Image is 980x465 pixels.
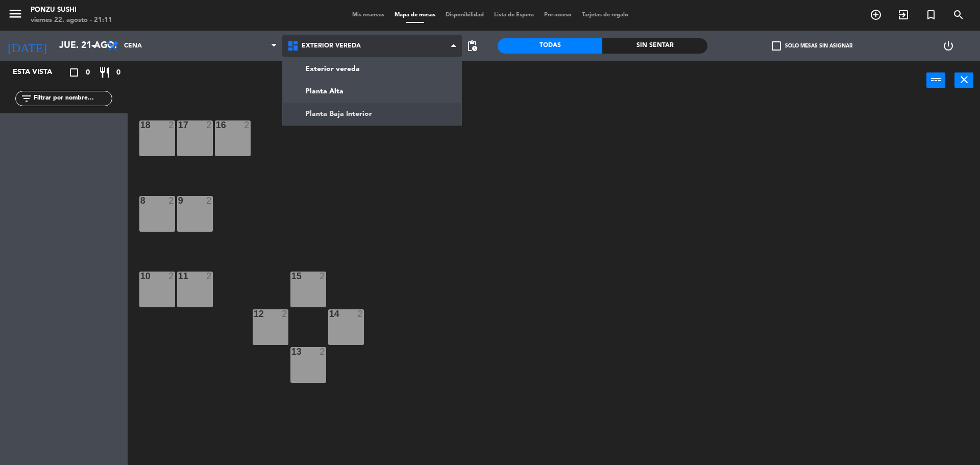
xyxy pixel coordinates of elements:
i: turned_in_not [925,9,937,21]
span: Pre-acceso [539,12,577,18]
span: 0 [86,67,90,79]
div: 8 [140,196,141,205]
div: 11 [178,272,179,281]
div: 2 [320,272,326,281]
span: Exterior vereda [302,42,361,50]
button: menu [8,6,23,25]
div: Ponzu Sushi [31,5,112,15]
span: Disponibilidad [440,12,489,18]
a: Exterior vereda [283,58,462,80]
span: 0 [116,67,120,79]
i: add_circle_outline [870,9,882,21]
i: arrow_drop_down [87,40,100,52]
div: 17 [178,120,179,130]
div: viernes 22. agosto - 21:11 [31,15,112,26]
div: 10 [140,272,141,281]
span: Mapa de mesas [389,12,440,18]
div: Sin sentar [602,38,707,54]
div: 2 [206,120,212,130]
a: Planta Alta [283,80,462,103]
i: menu [8,6,23,21]
i: filter_list [20,92,33,105]
div: 13 [291,347,292,356]
i: power_input [930,74,942,86]
div: 2 [168,196,175,205]
div: 2 [168,272,175,281]
div: 2 [320,347,326,356]
div: 9 [178,196,179,205]
div: 18 [140,120,141,130]
div: 16 [216,120,216,130]
label: Solo mesas sin asignar [772,41,852,51]
span: Mis reservas [347,12,389,18]
div: 2 [244,120,250,130]
button: close [954,72,973,88]
i: close [958,74,970,86]
i: power_settings_new [942,40,954,52]
a: Planta Baja Interior [283,103,462,125]
div: Esta vista [5,66,73,79]
i: crop_square [68,66,80,79]
div: 2 [357,309,363,319]
span: pending_actions [466,40,478,52]
div: Todas [498,38,602,54]
i: search [952,9,965,21]
div: 12 [254,309,254,319]
div: 2 [168,120,175,130]
i: restaurant [99,66,111,79]
div: 15 [291,272,292,281]
span: check_box_outline_blank [772,41,781,51]
button: power_input [926,72,945,88]
span: Tarjetas de regalo [577,12,633,18]
div: 14 [329,309,330,319]
span: Cena [124,42,142,50]
input: Filtrar por nombre... [33,93,112,104]
div: 2 [282,309,288,319]
div: 2 [206,272,212,281]
span: Lista de Espera [489,12,539,18]
i: exit_to_app [897,9,910,21]
div: 2 [206,196,212,205]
